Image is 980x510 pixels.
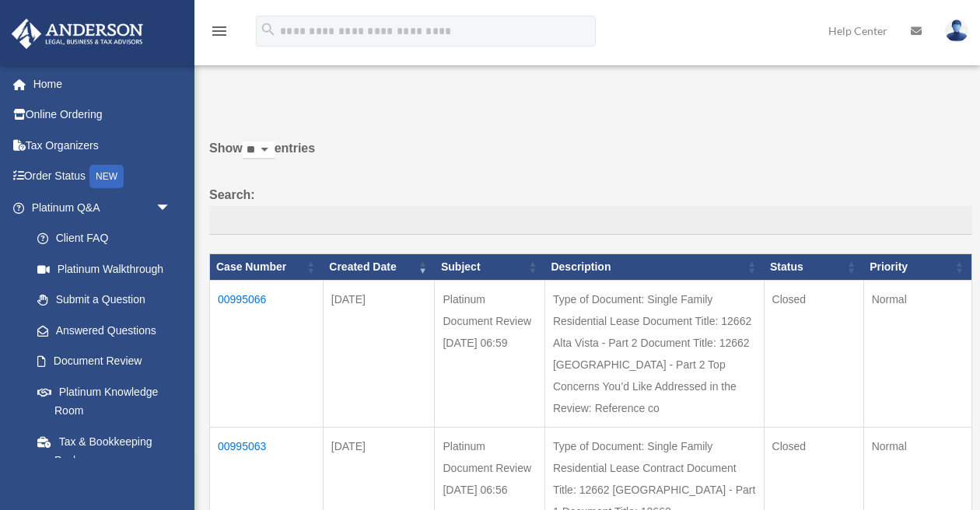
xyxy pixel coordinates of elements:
td: Closed [764,281,863,428]
div: NEW [89,165,124,188]
a: Platinum Knowledge Room [22,376,187,426]
a: Document Review [22,346,187,377]
th: Created Date: activate to sort column ascending [323,254,435,281]
img: User Pic [945,19,968,42]
a: Answered Questions [22,315,179,346]
a: Home [11,68,194,100]
td: Type of Document: Single Family Residential Lease Document Title: 12662 Alta Vista - Part 2 Docum... [544,281,764,428]
th: Case Number: activate to sort column ascending [210,254,324,281]
a: Client FAQ [22,223,187,254]
a: Online Ordering [11,100,194,131]
i: search [260,21,277,38]
th: Description: activate to sort column ascending [544,254,764,281]
a: Submit a Question [22,285,187,316]
td: Platinum Document Review [DATE] 06:59 [435,281,544,428]
a: Tax Organizers [11,130,194,161]
th: Subject: activate to sort column ascending [435,254,544,281]
i: menu [210,22,229,40]
td: 00995066 [210,281,324,428]
label: Show entries [209,138,972,175]
img: Anderson Advisors Platinum Portal [7,19,148,49]
th: Status: activate to sort column ascending [764,254,863,281]
a: menu [210,27,229,40]
td: Normal [863,281,971,428]
input: Search: [209,206,972,236]
select: Showentries [243,141,275,159]
a: Platinum Q&Aarrow_drop_down [11,192,187,223]
label: Search: [209,184,972,236]
td: [DATE] [323,281,435,428]
a: Order StatusNEW [11,161,194,193]
th: Priority: activate to sort column ascending [863,254,971,281]
a: Tax & Bookkeeping Packages [22,426,187,476]
a: Platinum Walkthrough [22,253,187,285]
span: arrow_drop_down [156,192,187,224]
